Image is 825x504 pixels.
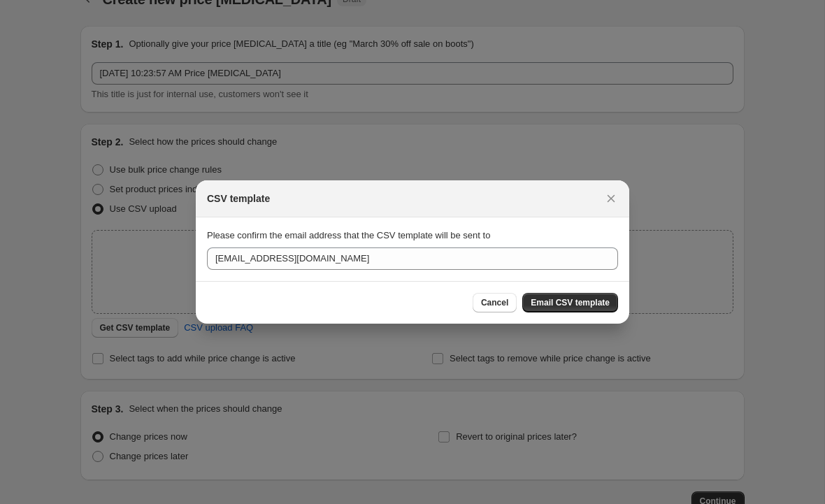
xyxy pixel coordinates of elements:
button: Email CSV template [522,293,618,312]
span: Email CSV template [531,297,610,308]
button: Close [601,189,621,208]
h2: CSV template [207,192,270,206]
span: Cancel [481,297,508,308]
span: Please confirm the email address that the CSV template will be sent to [207,230,490,240]
button: Cancel [473,293,517,312]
